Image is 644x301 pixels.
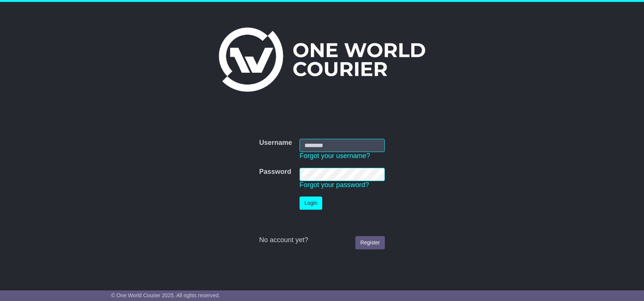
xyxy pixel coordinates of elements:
[259,139,292,147] label: Username
[259,236,385,244] div: No account yet?
[300,181,369,189] a: Forgot your password?
[355,236,385,249] a: Register
[111,292,220,298] span: © One World Courier 2025. All rights reserved.
[259,168,291,176] label: Password
[300,152,370,160] a: Forgot your username?
[300,197,322,210] button: Login
[219,28,425,92] img: One World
